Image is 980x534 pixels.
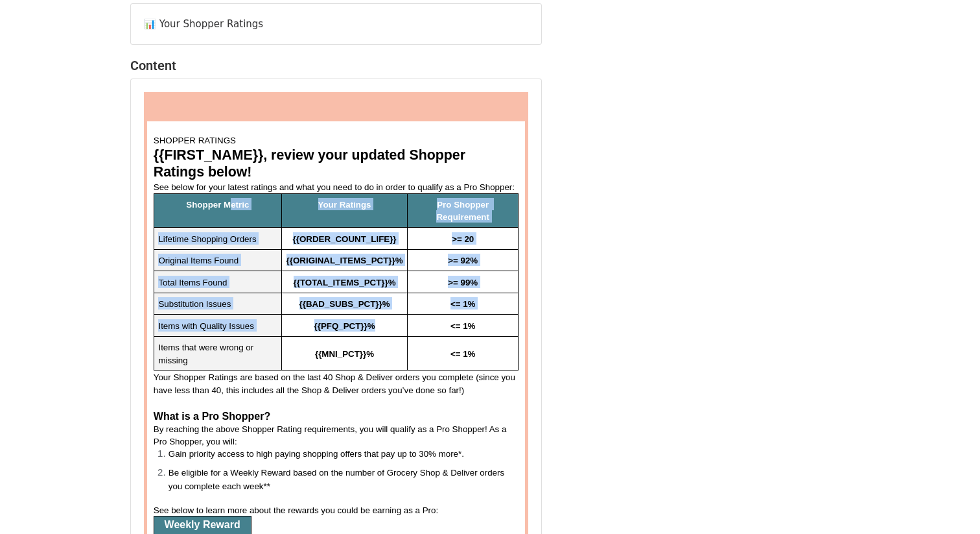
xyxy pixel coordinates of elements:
[158,343,255,365] span: Items that were wrong or missing
[154,424,509,446] span: By reaching the above Shopper Rating requirements, you will qualify as a Pro Shopper! As a Pro Sh...
[169,468,507,491] span: Be eligible for a Weekly Reward based on the number of Grocery Shop & Deliver orders you complete...
[318,200,371,210] span: Your Ratings
[436,200,491,222] span: Pro Shopper Requirement
[169,449,464,459] span: Gain priority access to high paying shopping offers that pay up to 30% more*.
[154,147,469,180] span: {{FIRST_NAME}}, review your updated Shopper Ratings below!
[293,234,397,244] span: {{ORDER_COUNT_LIFE}}
[452,234,474,244] span: >= 20
[154,136,236,145] span: SHOPPER RATINGS
[154,372,518,394] span: Your Shopper Ratings are based on the last 40 Shop & Deliver orders you complete (since you have ...
[915,472,980,534] iframe: Chat Widget
[158,256,239,265] span: Original Items Found
[450,321,476,331] span: <= 1%
[154,182,515,192] span: See below for your latest ratings and what you need to do in order to qualify as a Pro Shopper:
[158,299,231,309] span: Substitution Issues
[286,256,403,265] span: {{ORIGINAL_ITEMS_PCT}}%
[294,278,396,287] span: {{TOTAL_ITEMS_PCT}}%
[158,278,227,287] span: Total Items Found
[130,58,542,73] h4: Content
[314,321,375,331] span: {{PFQ_PCT}}%
[448,278,478,287] span: >= 99%
[450,299,476,309] span: <= 1%
[158,234,256,244] span: Lifetime Shopping Orders
[450,349,476,359] span: <= 1%
[448,256,478,265] span: >= 92%
[158,321,253,331] span: Items with Quality Issues
[131,4,541,45] div: 📊 Your Shopper Ratings
[154,505,438,515] span: See below to learn more about the rewards you could be earning as a Pro:
[315,349,374,359] span: {{MNI_PCT}}%
[186,200,249,210] span: Shopper Metric
[154,411,270,422] span: What is a Pro Shopper?
[299,299,390,309] span: {{BAD_SUBS_PCT}}%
